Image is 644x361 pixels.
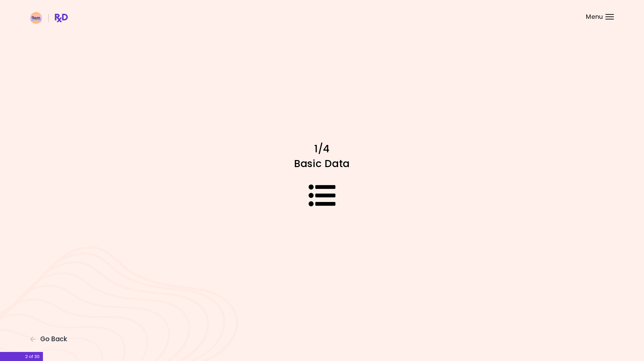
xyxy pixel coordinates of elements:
[205,157,439,170] h1: Basic Data
[30,12,68,24] img: RxDiet
[205,142,439,155] h1: 1/4
[30,336,70,343] button: Go Back
[40,336,67,343] span: Go Back
[586,14,603,20] span: Menu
